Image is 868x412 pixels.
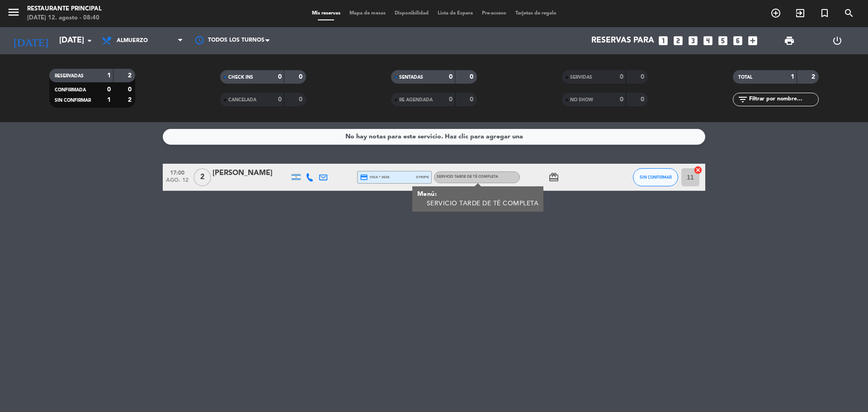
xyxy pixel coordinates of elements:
[228,98,256,102] span: CANCELADA
[360,173,389,181] span: visa * 3638
[795,8,806,19] i: exit_to_app
[166,167,189,177] span: 17:00
[791,74,794,80] strong: 1
[693,166,703,175] i: cancel
[299,74,304,80] strong: 0
[212,167,289,179] div: [PERSON_NAME]
[55,88,86,92] span: CONFIRMADA
[548,172,559,183] i: card_giftcard
[345,132,523,142] div: No hay notas para este servicio. Haz clic para agregar una
[449,96,453,103] strong: 0
[228,75,253,80] span: CHECK INS
[107,86,111,93] strong: 0
[449,74,453,80] strong: 0
[620,74,623,80] strong: 0
[511,11,561,16] span: Tarjetas de regalo
[399,98,433,102] span: RE AGENDADA
[747,35,759,47] i: add_box
[437,175,498,179] span: SERVICIO TARDE DE TÉ COMPLETA
[55,74,84,78] span: RESERVADAS
[390,11,433,16] span: Disponibilidad
[84,35,95,46] i: arrow_drop_down
[819,8,830,19] i: turned_in_not
[128,97,133,103] strong: 2
[591,36,654,45] span: Reservas para
[633,168,678,186] button: SIN CONFIRMAR
[640,175,672,180] span: SIN CONFIRMAR
[27,5,102,14] div: Restaurante Principal
[27,14,102,23] div: [DATE] 12. agosto - 08:40
[784,35,795,46] span: print
[717,35,729,47] i: looks_5
[193,168,211,186] span: 2
[657,35,669,47] i: looks_one
[107,97,111,103] strong: 1
[166,177,189,188] span: ago. 12
[55,98,91,103] span: SIN CONFIRMAR
[433,11,477,16] span: Lista de Espera
[7,5,20,22] button: menu
[732,35,744,47] i: looks_6
[641,96,646,103] strong: 0
[641,74,646,80] strong: 0
[278,96,282,103] strong: 0
[278,74,282,80] strong: 0
[360,173,368,181] i: credit_card
[7,5,20,19] i: menu
[738,75,752,80] span: TOTAL
[702,35,714,47] i: looks_4
[307,11,345,16] span: Mis reservas
[477,11,511,16] span: Pre-acceso
[570,98,593,102] span: NO SHOW
[299,96,304,103] strong: 0
[737,94,748,105] i: filter_list
[811,74,817,80] strong: 2
[7,31,55,51] i: [DATE]
[128,72,133,79] strong: 2
[470,74,475,80] strong: 0
[832,35,843,46] i: power_settings_new
[128,86,133,93] strong: 0
[748,95,818,104] input: Filtrar por nombre...
[417,189,539,199] div: Menú:
[770,8,781,19] i: add_circle_outline
[427,199,539,208] div: SERVICIO TARDE DE TÉ COMPLETA
[844,8,854,19] i: search
[117,38,148,44] span: Almuerzo
[416,174,429,180] span: stripe
[570,75,592,80] span: SERVIDAS
[107,72,111,79] strong: 1
[687,35,699,47] i: looks_3
[470,96,475,103] strong: 0
[345,11,390,16] span: Mapa de mesas
[813,27,861,54] div: LOG OUT
[399,75,423,80] span: SENTADAS
[672,35,684,47] i: looks_two
[620,96,623,103] strong: 0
